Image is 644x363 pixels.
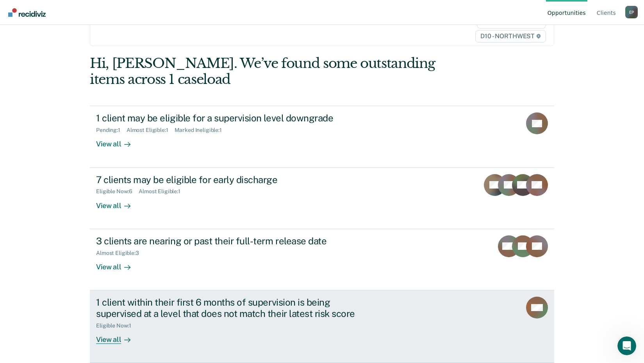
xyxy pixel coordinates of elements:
[175,127,228,133] div: Marked Ineligible : 1
[96,174,370,185] div: 7 clients may be eligible for early discharge
[90,290,554,363] a: 1 client within their first 6 months of supervision is being supervised at a level that does not ...
[127,127,175,133] div: Almost Eligible : 1
[139,188,187,195] div: Almost Eligible : 1
[96,256,140,271] div: View all
[96,329,140,344] div: View all
[96,235,370,247] div: 3 clients are nearing or past their full-term release date
[90,106,554,167] a: 1 client may be eligible for a supervision level downgradePending:1Almost Eligible:1Marked Inelig...
[96,250,145,256] div: Almost Eligible : 3
[96,195,140,210] div: View all
[475,30,546,43] span: D10 - NORTHWEST
[90,229,554,290] a: 3 clients are nearing or past their full-term release dateAlmost Eligible:3View all
[90,168,554,229] a: 7 clients may be eligible for early dischargeEligible Now:6Almost Eligible:1View all
[96,188,139,195] div: Eligible Now : 6
[625,6,638,18] button: Profile dropdown button
[96,133,140,149] div: View all
[96,112,370,124] div: 1 client may be eligible for a supervision level downgrade
[96,127,127,133] div: Pending : 1
[8,8,46,17] img: Recidiviz
[90,55,461,87] div: Hi, [PERSON_NAME]. We’ve found some outstanding items across 1 caseload
[96,322,137,329] div: Eligible Now : 1
[617,336,636,355] iframe: Intercom live chat
[96,297,370,319] div: 1 client within their first 6 months of supervision is being supervised at a level that does not ...
[625,6,638,18] div: E P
